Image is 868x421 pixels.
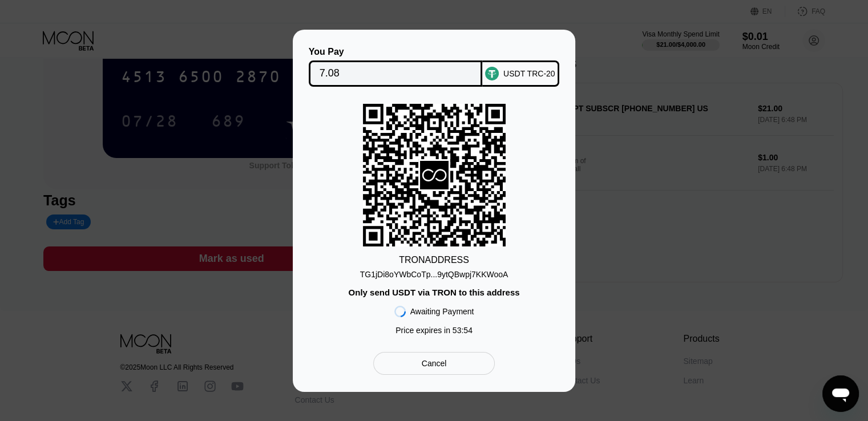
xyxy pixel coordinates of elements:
div: Cancel [422,358,447,369]
div: USDT TRC-20 [503,69,555,78]
div: Price expires in [395,326,473,335]
div: Only send USDT via TRON to this address [348,288,519,297]
iframe: Button to launch messaging window [822,375,859,412]
div: You Pay [309,47,483,57]
div: TG1jDi8oYWbCoTp...9ytQBwpj7KKWooA [360,265,508,279]
div: TG1jDi8oYWbCoTp...9ytQBwpj7KKWooA [360,270,508,279]
div: You PayUSDT TRC-20 [310,47,558,87]
span: 53 : 54 [453,326,473,335]
div: Awaiting Payment [410,307,474,316]
div: TRON ADDRESS [399,255,469,265]
div: Cancel [373,352,495,375]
